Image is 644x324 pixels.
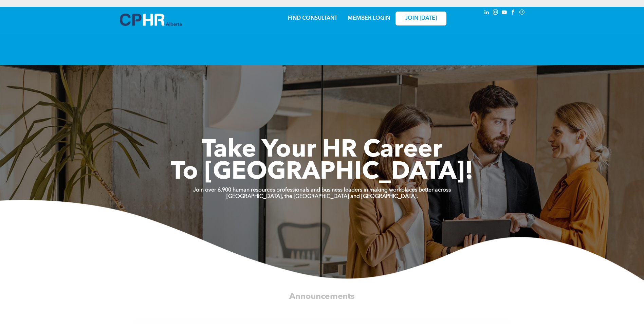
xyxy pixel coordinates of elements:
img: A blue and white logo for cp alberta [120,14,182,26]
a: linkedin [483,8,491,18]
a: facebook [510,8,517,18]
span: Take Your HR Career [202,138,442,163]
strong: [GEOGRAPHIC_DATA], the [GEOGRAPHIC_DATA] and [GEOGRAPHIC_DATA]. [226,194,418,199]
span: Announcements [289,292,354,301]
a: FIND CONSULTANT [288,16,337,21]
strong: Join over 6,900 human resources professionals and business leaders in making workplaces better ac... [193,187,451,193]
span: JOIN [DATE] [405,15,437,22]
a: JOIN [DATE] [395,12,446,25]
a: MEMBER LOGIN [348,16,390,21]
a: instagram [492,8,499,18]
a: youtube [501,8,508,18]
span: To [GEOGRAPHIC_DATA]! [171,160,474,185]
a: Social network [518,8,526,18]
